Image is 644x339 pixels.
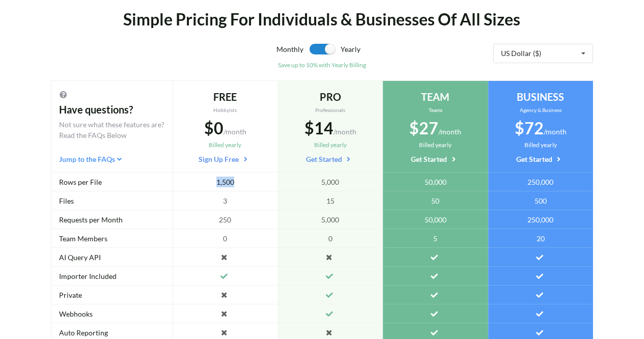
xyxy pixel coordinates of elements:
[59,154,164,164] div: Jump to the FAQs
[496,106,585,114] div: Agency & Business
[181,140,270,150] div: Billed yearly
[333,127,356,136] span: /month
[59,102,164,117] div: Have questions?
[204,118,223,138] span: $0
[425,214,446,225] span: 50,000
[97,7,547,32] div: Simple Pricing For Individuals & Businesses Of All Sizes
[286,106,375,114] div: Professionals
[527,214,553,225] span: 250,000
[190,44,303,61] div: Monthly
[496,140,585,150] div: Billed yearly
[391,106,480,114] div: Teams
[286,140,375,150] div: Billed yearly
[544,127,567,136] span: /month
[51,286,173,304] div: Private
[51,304,173,323] div: Webhooks
[223,127,246,136] span: /month
[199,154,251,163] a: Sign Up Free
[51,191,173,210] div: Files
[51,248,173,267] div: AI Query API
[51,229,173,248] div: Team Members
[219,214,231,225] span: 250
[321,214,339,225] span: 5,000
[341,44,454,61] div: Yearly
[304,118,333,138] span: $14
[425,177,446,187] span: 50,000
[59,119,164,140] div: Not sure what these features are? Read the FAQs Below
[527,177,553,187] span: 250,000
[431,195,439,206] span: 50
[515,118,544,138] span: $72
[537,233,545,244] span: 20
[51,267,173,286] div: Importer Included
[391,140,480,150] div: Billed yearly
[328,233,332,244] span: 0
[51,210,173,229] div: Requests per Month
[51,173,173,191] div: Rows per File
[190,61,454,70] div: Save up to 10% with Yearly Billing
[216,177,234,187] span: 1,500
[326,195,334,206] span: 15
[286,89,375,104] div: PRO
[181,106,270,114] div: Hobbyists
[496,89,585,104] div: BUSINESS
[433,233,437,244] span: 5
[501,50,541,57] div: US Dollar ($)
[438,127,461,136] span: /month
[516,154,565,163] a: Get Started
[321,177,339,187] span: 5,000
[535,195,547,206] span: 500
[181,89,270,104] div: FREE
[391,89,480,104] div: TEAM
[409,118,438,138] span: $27
[223,233,227,244] span: 0
[411,154,460,163] a: Get Started
[306,154,355,163] a: Get Started
[223,195,227,206] span: 3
